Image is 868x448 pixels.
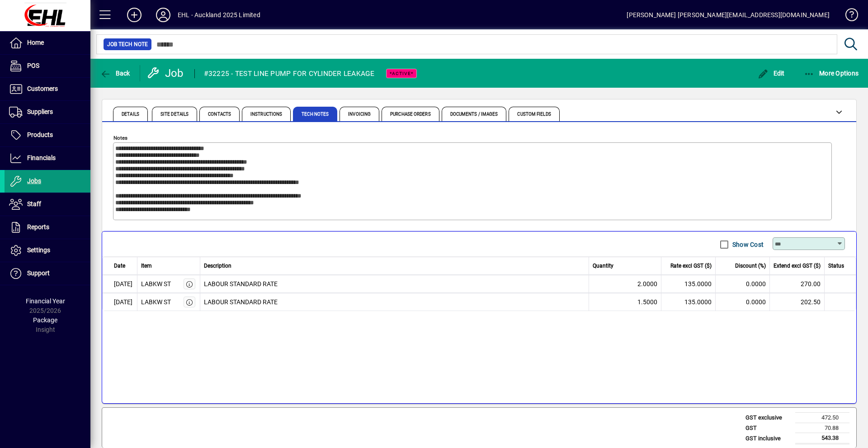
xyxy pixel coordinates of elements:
span: Description [204,262,231,270]
td: 202.50 [770,293,825,311]
span: Suppliers [27,108,53,115]
span: Custom Fields [517,112,551,117]
span: Site Details [160,112,189,117]
td: GST exclusive [741,413,795,423]
a: Support [5,262,90,285]
a: Reports [5,216,90,239]
span: Support [27,269,50,277]
td: 135.0000 [661,275,716,293]
a: Customers [5,78,90,100]
a: Products [5,124,90,146]
span: Customers [27,85,58,92]
td: 135.0000 [661,293,716,311]
a: Financials [5,147,90,170]
span: Financial Year [26,297,65,305]
mat-label: Notes [113,135,127,141]
td: 0.0000 [716,275,770,293]
span: Tech Notes [302,112,329,117]
span: Invoicing [348,112,371,117]
span: Job Tech Note [107,40,148,49]
div: [PERSON_NAME] [PERSON_NAME][EMAIL_ADDRESS][DOMAIN_NAME] [627,8,830,22]
app-page-header-button: Back [90,65,140,81]
span: Products [27,131,53,138]
span: Discount (%) [735,262,766,270]
span: Status [828,262,844,270]
a: Knowledge Base [839,2,857,31]
td: LABOUR STANDARD RATE [200,293,590,311]
span: Details [122,112,139,117]
span: Staff [27,200,41,207]
button: Back [98,65,132,81]
span: POS [27,62,39,69]
div: #32225 - TEST LINE PUMP FOR CYLINDER LEAKAGE [204,66,375,81]
div: Job [147,66,185,80]
span: Edit [758,70,785,77]
td: [DATE] [102,275,137,293]
button: Profile [149,7,178,23]
label: Show Cost [731,240,764,249]
td: 270.00 [770,275,825,293]
a: Settings [5,239,90,262]
td: 472.50 [795,413,849,423]
span: Settings [27,246,50,254]
span: Extend excl GST ($) [774,262,821,270]
td: [DATE] [102,293,137,311]
td: 0.0000 [716,293,770,311]
td: GST [741,423,795,433]
span: Reports [27,223,49,231]
span: Date [114,262,125,270]
td: 70.88 [795,423,849,433]
span: Item [141,262,152,270]
div: LABKW ST [141,279,171,289]
td: GST inclusive [741,433,795,444]
span: Back [100,70,130,77]
a: Suppliers [5,101,90,123]
button: Edit [755,65,787,81]
span: Instructions [250,112,282,117]
span: Home [27,39,44,46]
td: LABOUR STANDARD RATE [200,275,590,293]
span: Quantity [593,262,613,270]
div: LABKW ST [141,297,171,307]
span: Documents / Images [450,112,498,117]
span: Package [33,316,57,324]
div: EHL - Auckland 2025 Limited [178,8,260,22]
button: Add [120,7,149,23]
span: Jobs [27,177,41,184]
span: Purchase Orders [390,112,431,117]
span: 2.0000 [637,279,657,289]
span: More Options [804,70,859,77]
td: 543.38 [795,433,849,444]
span: Financials [27,154,56,161]
span: Rate excl GST ($) [670,262,712,270]
a: POS [5,55,90,77]
span: 1.5000 [637,297,657,307]
a: Home [5,32,90,54]
span: Contacts [208,112,231,117]
a: Staff [5,193,90,216]
button: More Options [802,65,861,81]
